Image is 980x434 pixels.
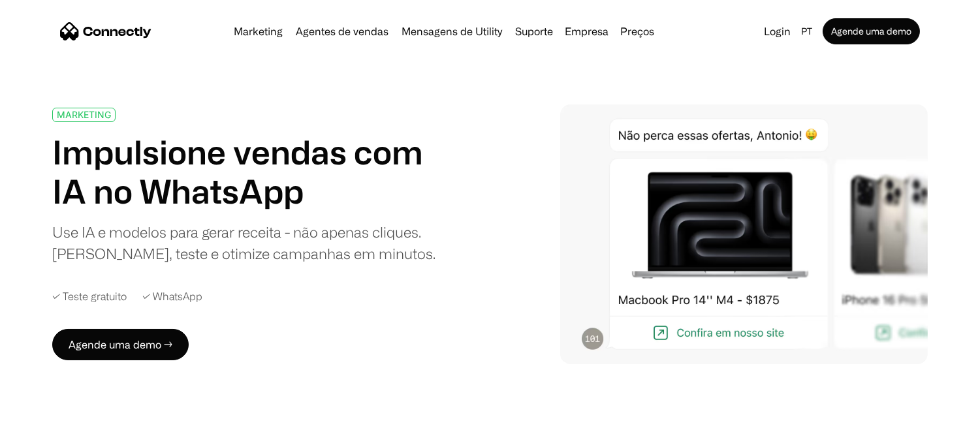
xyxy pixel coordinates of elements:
[561,22,612,40] div: Empresa
[52,329,189,360] a: Agende uma demo →
[52,290,127,303] div: ✓ Teste gratuito
[229,26,288,37] a: Marketing
[396,26,507,37] a: Mensagens de Utility
[13,410,78,429] aside: Language selected: Português (Brasil)
[615,26,659,37] a: Preços
[759,22,796,40] a: Login
[142,290,202,303] div: ✓ WhatsApp
[565,22,609,40] div: Empresa
[801,22,812,40] div: pt
[52,221,456,264] div: Use IA e modelos para gerar receita - não apenas cliques. [PERSON_NAME], teste e otimize campanha...
[26,411,78,429] ul: Language list
[510,26,558,37] a: Suporte
[57,110,111,119] div: MARKETING
[291,26,394,37] a: Agentes de vendas
[52,132,456,211] h1: Impulsione vendas com IA no WhatsApp
[796,22,820,40] div: pt
[823,18,920,44] a: Agende uma demo
[60,22,151,41] a: home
